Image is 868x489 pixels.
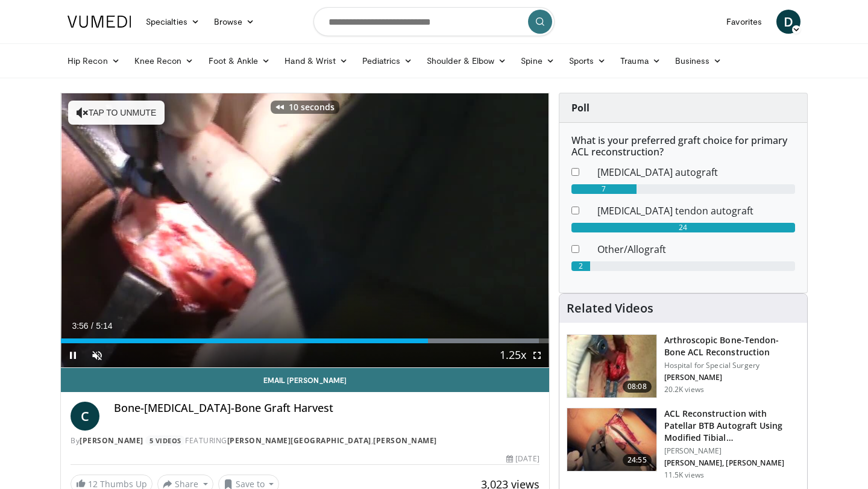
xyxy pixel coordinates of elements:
[567,334,800,398] a: 08:08 Arthroscopic Bone-Tendon-Bone ACL Reconstruction Hospital for Special Surgery [PERSON_NAME]...
[664,458,800,468] p: [PERSON_NAME], [PERSON_NAME]
[567,408,800,480] a: 24:55 ACL Reconstruction with Patellar BTB Autograft Using Modified Tibial… [PERSON_NAME] [PERSON...
[623,381,652,393] span: 08:08
[96,321,112,331] span: 5:14
[60,49,127,73] a: Hip Recon
[506,453,539,464] div: [DATE]
[571,184,637,194] div: 7
[201,49,278,73] a: Foot & Ankle
[61,343,85,367] button: Pause
[664,385,704,394] p: 20.2K views
[68,16,131,28] img: VuMedi Logo
[355,49,420,73] a: Pediatrics
[227,435,371,446] a: [PERSON_NAME][GEOGRAPHIC_DATA]
[91,321,93,331] span: /
[664,373,800,382] p: [PERSON_NAME]
[776,10,800,34] a: D
[664,470,704,480] p: 11.5K views
[207,10,262,34] a: Browse
[139,10,207,34] a: Specialties
[373,435,437,446] a: [PERSON_NAME]
[80,435,143,446] a: [PERSON_NAME]
[668,49,729,73] a: Business
[85,343,109,367] button: Unmute
[61,93,549,368] video-js: Video Player
[567,301,653,316] h4: Related Videos
[501,343,525,367] button: Playback Rate
[420,49,514,73] a: Shoulder & Elbow
[588,204,804,218] dd: [MEDICAL_DATA] tendon autograft
[664,361,800,370] p: Hospital for Special Surgery
[127,49,201,73] a: Knee Recon
[567,408,656,471] img: 9b305f7e-d0e7-4ff0-89c7-5a2a40df8659.150x105_q85_crop-smart_upscale.jpg
[71,402,99,431] a: C
[664,408,800,444] h3: ACL Reconstruction with Patellar BTB Autograft Using Modified Tibial…
[571,261,590,271] div: 2
[623,454,652,466] span: 24:55
[664,446,800,456] p: [PERSON_NAME]
[571,223,795,232] div: 24
[664,334,800,358] h3: Arthroscopic Bone-Tendon-Bone ACL Reconstruction
[61,368,549,392] a: Email [PERSON_NAME]
[719,10,769,34] a: Favorites
[277,49,355,73] a: Hand & Wrist
[289,103,335,111] p: 10 seconds
[313,7,555,36] input: Search topics, interventions
[525,343,549,367] button: Fullscreen
[68,101,165,125] button: Tap to unmute
[588,242,804,257] dd: Other/Allograft
[567,335,656,397] img: 10063_3.png.150x105_q85_crop-smart_upscale.jpg
[613,49,668,73] a: Trauma
[71,435,539,446] div: By FEATURING ,
[571,101,590,114] strong: Poll
[571,135,795,158] h6: What is your preferred graft choice for primary ACL reconstruction?
[61,338,549,343] div: Progress Bar
[114,402,539,415] h4: Bone-[MEDICAL_DATA]-Bone Graft Harvest
[72,321,88,331] span: 3:56
[145,435,185,446] a: 5 Videos
[588,165,804,179] dd: [MEDICAL_DATA] autograft
[514,49,561,73] a: Spine
[562,49,614,73] a: Sports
